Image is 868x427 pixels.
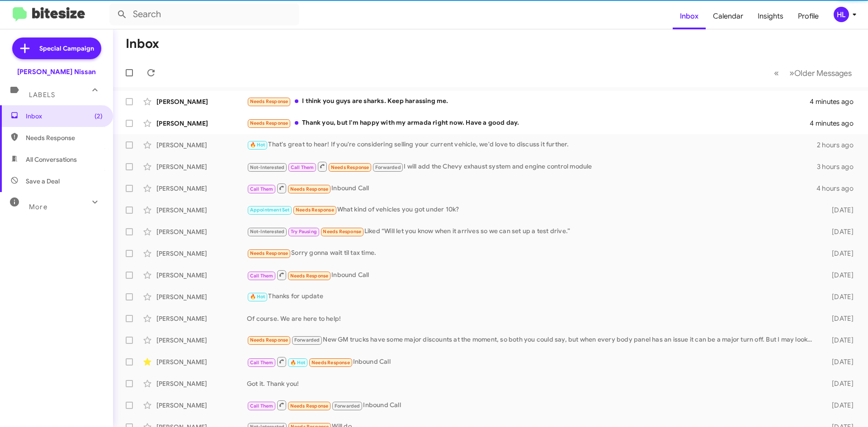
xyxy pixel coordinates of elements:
span: Needs Response [250,337,288,343]
div: [PERSON_NAME] [156,379,247,388]
span: Try Pausing [291,229,317,235]
span: Labels [29,91,55,99]
div: [PERSON_NAME] [156,119,247,128]
div: [DATE] [817,336,861,345]
button: HL [826,7,858,22]
span: » [789,67,794,79]
span: Forwarded [332,402,362,410]
div: Liked “Will let you know when it arrives so we can set up a test drive.” [247,226,817,237]
a: Special Campaign [12,38,101,59]
div: [PERSON_NAME] [156,401,247,410]
div: 3 hours ago [817,162,861,171]
span: 🔥 Hot [290,360,306,366]
button: Previous [769,64,784,82]
div: [PERSON_NAME] [156,162,247,171]
div: Inbound Call [247,183,816,194]
span: Needs Response [290,273,329,279]
div: [PERSON_NAME] [156,141,247,150]
span: « [774,67,779,79]
div: [PERSON_NAME] [156,271,247,280]
span: Inbox [26,112,103,121]
span: Not-Interested [250,229,285,235]
div: New GM trucks have some major discounts at the moment, so both you could say, but when every body... [247,335,817,345]
span: 🔥 Hot [250,142,265,148]
div: [PERSON_NAME] [156,97,247,106]
span: Needs Response [296,207,334,213]
nav: Page navigation example [769,64,857,82]
span: Needs Response [250,250,288,256]
span: Call Them [291,164,314,170]
div: [PERSON_NAME] [156,314,247,323]
div: Inbound Call [247,356,817,367]
div: I think you guys are sharks. Keep harassing me. [247,96,810,107]
div: Inbound Call [247,399,817,411]
span: Needs Response [26,133,103,142]
span: Needs Response [250,99,288,104]
span: Needs Response [290,186,329,192]
span: Needs Response [323,229,361,235]
div: Thanks for update [247,291,817,302]
a: Profile [791,3,826,29]
div: 2 hours ago [817,141,861,150]
div: [PERSON_NAME] [156,249,247,258]
span: Special Campaign [39,44,94,53]
input: Search [109,4,299,25]
h1: Inbox [126,37,159,51]
span: Save a Deal [26,177,60,186]
div: [DATE] [817,401,861,410]
span: Call Them [250,186,274,192]
span: (2) [94,112,103,121]
div: [PERSON_NAME] Nissan [17,67,96,76]
span: Needs Response [250,120,288,126]
span: Call Them [250,273,274,279]
span: Needs Response [290,403,329,409]
div: I will add the Chevy exhaust system and engine control module [247,161,817,172]
span: Needs Response [311,360,350,366]
span: Call Them [250,403,274,409]
div: [DATE] [817,314,861,323]
div: 4 minutes ago [810,97,861,106]
span: 🔥 Hot [250,294,265,300]
div: Sorry gonna wait til tax time. [247,248,817,258]
div: Thank you, but I'm happy with my armada right now. Have a good day. [247,118,810,128]
span: Forwarded [292,336,322,345]
div: Of course. We are here to help! [247,314,817,323]
span: Call Them [250,360,274,366]
div: Inbound Call [247,269,817,281]
div: [PERSON_NAME] [156,184,247,193]
div: [PERSON_NAME] [156,336,247,345]
span: More [29,203,47,211]
span: Not-Interested [250,164,285,170]
div: [DATE] [817,206,861,215]
span: Appointment Set [250,207,290,213]
div: [PERSON_NAME] [156,357,247,366]
div: [DATE] [817,357,861,366]
div: [DATE] [817,271,861,280]
div: What kind of vehicles you got under 10k? [247,205,817,215]
div: HL [834,7,849,22]
a: Insights [750,3,791,29]
a: Calendar [706,3,750,29]
span: Needs Response [331,164,369,170]
div: That's great to hear! If you're considering selling your current vehicle, we'd love to discuss it... [247,140,817,150]
span: Older Messages [794,68,852,78]
div: [DATE] [817,249,861,258]
span: Forwarded [373,163,403,172]
div: [PERSON_NAME] [156,206,247,215]
div: [PERSON_NAME] [156,227,247,236]
button: Next [784,64,857,82]
span: All Conversations [26,155,77,164]
div: [DATE] [817,227,861,236]
div: [DATE] [817,292,861,301]
div: 4 hours ago [816,184,861,193]
a: Inbox [673,3,706,29]
div: Got it. Thank you! [247,379,817,388]
div: [PERSON_NAME] [156,292,247,301]
div: [DATE] [817,379,861,388]
div: 4 minutes ago [810,119,861,128]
